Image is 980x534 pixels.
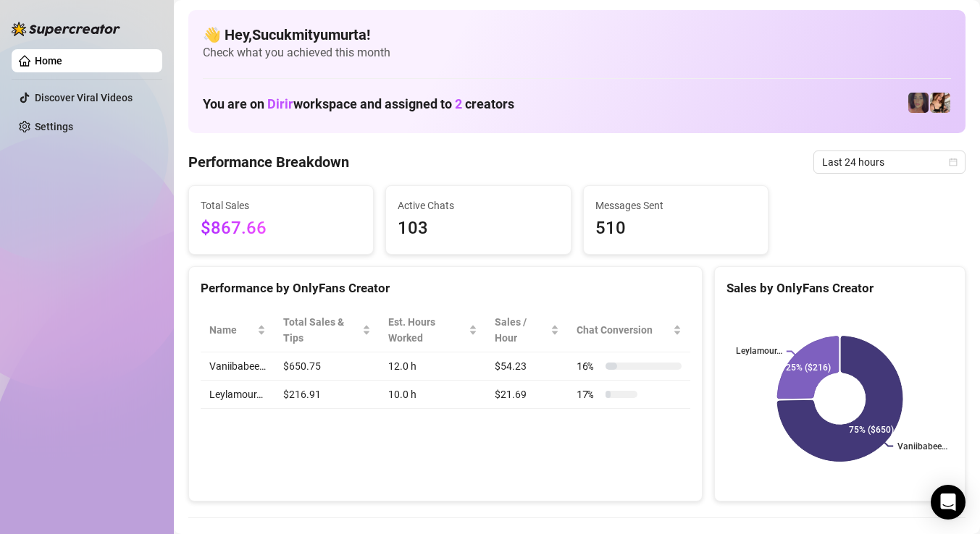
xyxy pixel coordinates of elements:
th: Total Sales & Tips [275,308,380,352]
td: Vaniibabee… [201,352,275,381]
span: Messages Sent [595,198,756,213]
span: Dirir [267,96,293,111]
span: Last 24 hours [822,151,957,173]
th: Name [201,308,275,352]
td: Leylamour… [201,381,275,409]
td: 10.0 h [380,381,486,409]
a: Home [35,55,62,67]
span: 103 [398,215,558,242]
h4: Performance Breakdown [188,152,349,172]
span: Total Sales [201,198,361,213]
td: $650.75 [275,352,380,381]
th: Sales / Hour [486,308,568,352]
td: $21.69 [486,381,568,409]
span: Total Sales & Tips [283,314,359,346]
td: $216.91 [275,381,380,409]
h1: You are on workspace and assigned to creators [203,96,514,112]
img: logo-BBDzfeDw.svg [12,22,120,36]
h4: 👋 Hey, Sucukmityumurta ! [203,25,951,45]
th: Chat Conversion [568,308,690,352]
text: Leylamour… [736,347,782,357]
span: Sales / Hour [495,314,548,346]
span: $867.66 [201,215,361,242]
td: 12.0 h [380,352,486,381]
a: Settings [35,121,73,132]
img: Vaniibabee [930,93,950,113]
div: Open Intercom Messenger [931,485,966,520]
div: Performance by OnlyFans Creator [201,279,690,298]
span: Active Chats [398,198,558,213]
a: Discover Viral Videos [35,92,133,103]
div: Est. Hours Worked [388,314,466,346]
span: calendar [949,158,958,166]
img: Leylamour [908,93,929,113]
span: Check what you achieved this month [203,45,951,61]
span: 17 % [577,386,600,402]
span: 510 [595,215,756,242]
td: $54.23 [486,352,568,381]
span: Chat Conversion [577,322,670,338]
span: 2 [455,96,462,111]
div: Sales by OnlyFans Creator [726,279,953,298]
span: Name [209,322,254,338]
span: 16 % [577,358,600,374]
text: Vaniibabee… [897,441,947,452]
